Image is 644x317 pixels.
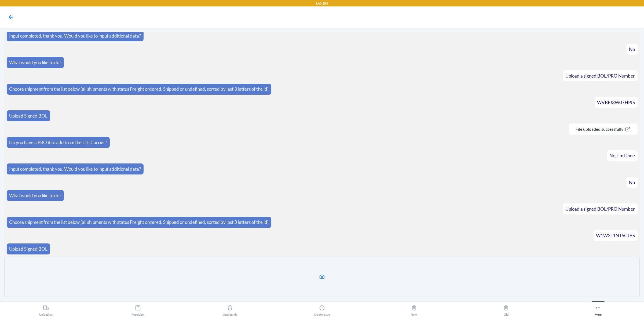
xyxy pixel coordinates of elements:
[609,153,635,158] span: No, I'm Done
[9,246,47,253] p: Upload Signed BOL
[9,59,61,66] p: What would you like to do?
[9,112,47,119] p: Upload Signed BOL
[316,1,328,6] p: LAX1RS
[314,303,330,316] div: Create Issue
[9,192,61,199] p: What would you like to do?
[276,301,368,316] button: Create Issue
[9,219,269,226] p: Choose shipment from the list below (all shipments with status Freight ordered, Shipped or undefi...
[184,301,276,316] button: Outbounds
[552,301,644,316] button: More
[9,166,141,173] p: Input completed, thank you. Would you like to input additional data?
[411,303,417,316] div: New
[629,180,635,185] span: No
[503,303,509,316] div: Old
[565,73,635,79] span: Upload a signed BOL/PRO Number
[597,100,635,105] span: WVBFJ3W07HPJS
[571,126,635,132] a: File uploaded successfully!
[595,303,602,316] div: More
[9,86,269,93] p: Choose shipment from the list below (all shipments with status Freight ordered, Shipped or undefi...
[460,301,552,316] button: Old
[629,46,635,52] span: No
[565,206,635,212] span: Upload a signed BOL/PRO Number
[9,32,141,39] p: Input completed, thank you. Would you like to input additional data?
[39,303,53,316] div: Unloading
[92,301,184,316] button: Receiving
[596,233,635,238] span: W1W2L1NTSGJBS
[9,139,107,146] p: Do you have a PRO # to add from the LTL Carrier?
[368,301,460,316] button: New
[131,303,144,316] div: Receiving
[223,303,237,316] div: Outbounds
